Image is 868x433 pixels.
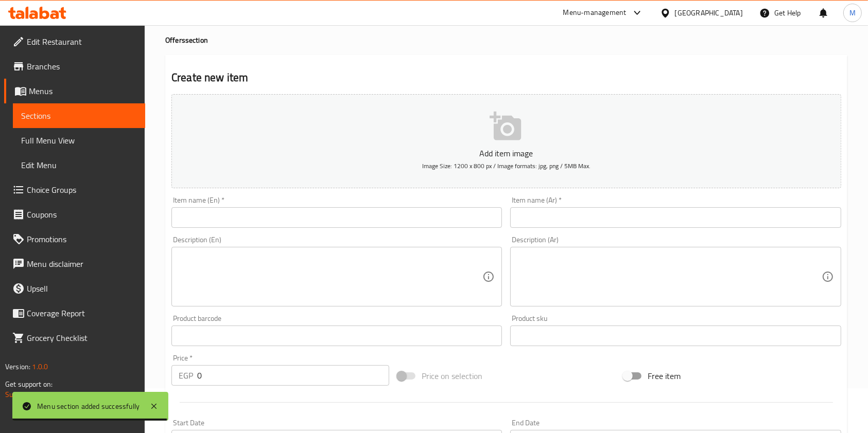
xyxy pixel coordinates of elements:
[5,360,30,373] span: Version:
[422,160,591,172] span: Image Size: 1200 x 800 px / Image formats: jpg, png / 5MB Max.
[4,79,145,103] a: Menus
[5,377,53,391] span: Get support on:
[32,360,48,373] span: 1.0.0
[179,369,193,382] p: EGP
[648,370,681,382] span: Free item
[13,128,145,153] a: Full Menu View
[21,110,137,122] span: Sections
[171,326,502,346] input: Please enter product barcode
[165,35,847,45] h4: Offers section
[510,207,841,228] input: Enter name Ar
[422,370,482,382] span: Price on selection
[27,282,137,295] span: Upsell
[27,307,137,319] span: Coverage Report
[4,251,145,276] a: Menu disclaimer
[4,227,145,251] a: Promotions
[27,35,137,48] span: Edit Restaurant
[27,332,137,344] span: Grocery Checklist
[5,388,71,401] a: Support.OpsPlatform
[37,401,140,412] div: Menu section added successfully
[4,202,145,227] a: Coupons
[171,207,502,228] input: Enter name En
[4,54,145,79] a: Branches
[27,258,137,270] span: Menu disclaimer
[849,7,856,19] span: M
[510,326,841,346] input: Please enter product sku
[27,208,137,221] span: Coupons
[4,326,145,350] a: Grocery Checklist
[197,365,389,386] input: Please enter price
[4,301,145,326] a: Coverage Report
[171,94,841,188] button: Add item imageImage Size: 1200 x 800 px / Image formats: jpg, png / 5MB Max.
[4,177,145,202] a: Choice Groups
[13,103,145,128] a: Sections
[27,233,137,245] span: Promotions
[563,7,627,19] div: Menu-management
[29,85,137,97] span: Menus
[13,153,145,177] a: Edit Menu
[21,159,137,171] span: Edit Menu
[171,70,841,85] h2: Create new item
[675,7,743,19] div: [GEOGRAPHIC_DATA]
[21,134,137,147] span: Full Menu View
[27,60,137,73] span: Branches
[4,276,145,301] a: Upsell
[187,147,825,159] p: Add item image
[4,29,145,54] a: Edit Restaurant
[27,184,137,196] span: Choice Groups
